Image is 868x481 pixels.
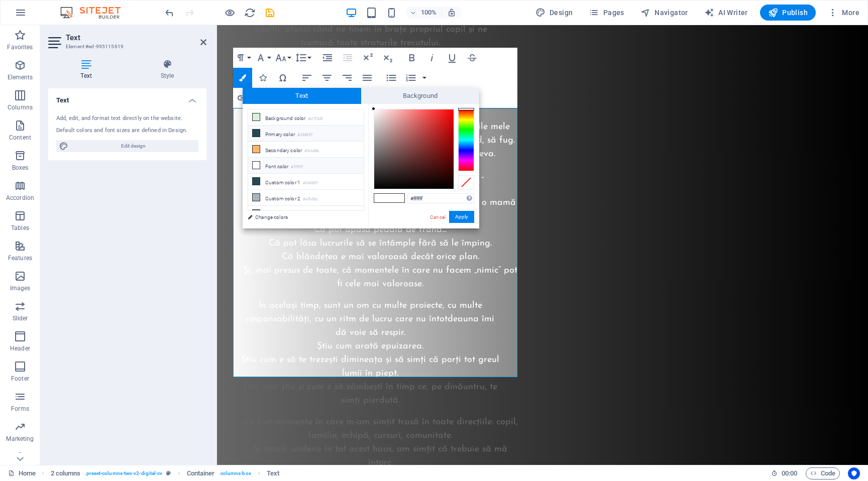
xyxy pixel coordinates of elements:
[66,42,186,51] h3: Element #ed-995115619
[304,148,319,155] small: #feb46b
[264,7,276,19] i: Save (Ctrl+S)
[244,7,256,19] button: reload
[66,33,206,42] h2: Text
[589,8,624,18] span: Pages
[535,8,573,18] span: Design
[264,7,276,19] button: save
[48,88,206,106] h4: Text
[297,132,312,139] small: #244857
[11,405,29,413] p: Forms
[768,8,808,18] span: Publish
[12,164,29,172] p: Boxes
[291,164,303,171] small: #ffffff
[782,467,797,479] span: 00 00
[848,467,860,479] button: Usercentrics
[11,375,29,383] p: Footer
[449,211,474,223] button: Apply
[828,8,859,18] span: More
[8,254,32,262] p: Features
[401,68,420,88] button: Ordered List
[293,48,312,68] button: Line Height
[187,467,215,479] span: Click to select. Double-click to edit
[700,5,752,21] button: AI Writer
[84,467,162,479] span: . preset-columns-two-v2-digital-cv
[531,5,577,21] div: Design (Ctrl+Alt+Y)
[402,48,421,68] button: Bold (⌘B)
[163,7,175,19] button: undo
[10,344,30,352] p: Header
[760,5,816,21] button: Publish
[636,5,692,21] button: Navigator
[317,68,337,88] button: Align Center
[253,48,272,68] button: Font Family
[51,467,280,479] nav: breadcrumb
[789,469,790,477] span: :
[248,126,364,142] li: Primary color
[378,48,397,68] button: Subscript
[585,5,628,21] button: Pages
[248,174,364,190] li: Custom color 1
[273,68,292,88] button: Special Characters
[297,68,316,88] button: Align Left
[233,48,252,68] button: Paragraph Format
[71,140,195,152] span: Edit design
[771,467,798,479] h6: Session time
[443,48,462,68] button: Underline (⌘U)
[248,109,364,126] li: Background color
[7,43,33,51] p: Favorites
[6,194,34,202] p: Accordion
[166,470,171,476] i: This element is a customizable preset
[463,48,482,68] button: Strikethrough
[447,8,456,17] i: On resize automatically adjust zoom level to fit chosen device.
[303,196,318,203] small: #a7b6bc
[338,68,357,88] button: Align Right
[11,224,29,232] p: Tables
[243,211,359,223] a: Change colors
[338,48,357,68] button: Decrease Indent
[358,68,377,88] button: Align Justify
[318,48,337,68] button: Increase Indent
[128,59,206,80] h4: Style
[531,5,577,21] button: Design
[233,88,252,108] button: Insert Link
[56,127,198,135] div: Default colors and font sizes are defined in Design.
[6,435,34,443] p: Marketing
[248,190,364,206] li: Custom color 2
[303,180,318,187] small: #244857
[51,467,81,479] span: Click to select. Double-click to edit
[704,8,748,18] span: AI Writer
[458,175,474,189] div: Clear Color Selection
[273,48,292,68] button: Font Size
[810,467,835,479] span: Code
[248,206,364,222] li: Custom color 3
[243,88,361,104] span: Text
[56,140,198,152] button: Edit design
[422,48,442,68] button: Italic (⌘I)
[429,213,447,221] a: Cancel
[389,194,404,202] span: #ffffff
[58,7,133,19] img: Editor Logo
[48,59,128,80] h4: Text
[308,115,322,123] small: #d7f2d5
[374,194,389,202] span: #ffffff
[219,467,251,479] span: . columns-box
[9,134,31,142] p: Content
[806,467,840,479] button: Code
[244,7,256,19] i: Reload page
[361,88,480,104] span: Background
[267,467,279,479] span: Click to select. Double-click to edit
[10,284,31,292] p: Images
[8,467,36,479] a: Click to cancel selection. Double-click to open Pages
[406,7,442,19] button: 100%
[224,7,236,19] button: Click here to leave preview mode and continue editing
[824,5,863,21] button: More
[382,68,401,88] button: Unordered List
[164,7,175,19] i: Undo: Edit headline (Ctrl+Z)
[8,73,33,81] p: Elements
[421,7,437,19] h6: 100%
[420,68,428,88] button: Ordered List
[253,68,272,88] button: Icons
[8,103,33,111] p: Columns
[248,158,364,174] li: Font color
[56,114,198,123] div: Add, edit, and format text directly on the website.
